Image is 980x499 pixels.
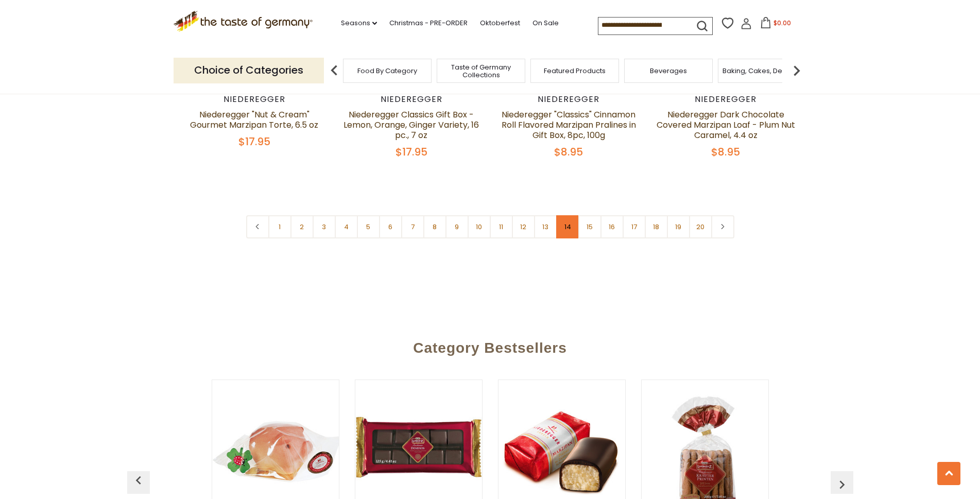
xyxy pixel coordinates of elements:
[578,215,601,238] a: 15
[379,215,402,238] a: 6
[544,67,606,75] a: Featured Products
[423,215,446,238] a: 8
[667,215,690,238] a: 19
[130,472,147,489] img: previous arrow
[132,324,848,367] div: Category Bestsellers
[357,67,417,75] a: Food By Category
[754,17,798,32] button: $0.00
[468,215,491,238] a: 10
[396,145,427,159] span: $17.95
[190,109,318,131] a: Niederegger "Nut & Cream" Gourmet Marzipan Torte, 6.5 oz
[645,215,668,238] a: 18
[650,67,687,75] a: Beverages
[181,94,328,105] div: Niederegger
[600,215,624,238] a: 16
[313,215,336,238] a: 3
[498,406,625,497] img: Niederegger
[773,19,791,27] span: $0.00
[268,215,291,238] a: 1
[723,67,802,75] a: Baking, Cakes, Desserts
[335,215,358,238] a: 4
[343,109,479,141] a: Niederegger Classics Gift Box -Lemon, Orange, Ginger Variety, 16 pc., 7 oz
[495,94,642,105] div: Niederegger
[401,215,424,238] a: 7
[490,215,513,238] a: 11
[238,134,270,149] span: $17.95
[502,109,636,141] a: Niederegger "Classics" Cinnamon Roll Flavored Marzipan Pralines in Gift Box, 8pc, 100g
[480,18,520,29] a: Oktoberfest
[389,18,468,29] a: Christmas - PRE-ORDER
[357,215,380,238] a: 5
[174,58,324,83] p: Choice of Categories
[623,215,646,238] a: 17
[324,60,345,81] img: previous arrow
[532,18,559,29] a: On Sale
[711,145,740,159] span: $8.95
[440,63,522,79] a: Taste of Germany Collections
[657,109,795,141] a: Niederegger Dark Chocolate Covered Marzipan Loaf - Plum Nut Caramel, 4.4 oz
[652,94,799,105] div: Niederegger
[554,145,583,159] span: $8.95
[689,215,712,238] a: 20
[834,476,850,493] img: previous arrow
[534,215,557,238] a: 13
[290,215,314,238] a: 2
[341,18,377,29] a: Seasons
[445,215,469,238] a: 9
[512,215,535,238] a: 12
[786,60,807,81] img: next arrow
[556,215,579,238] a: 14
[338,94,485,105] div: Niederegger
